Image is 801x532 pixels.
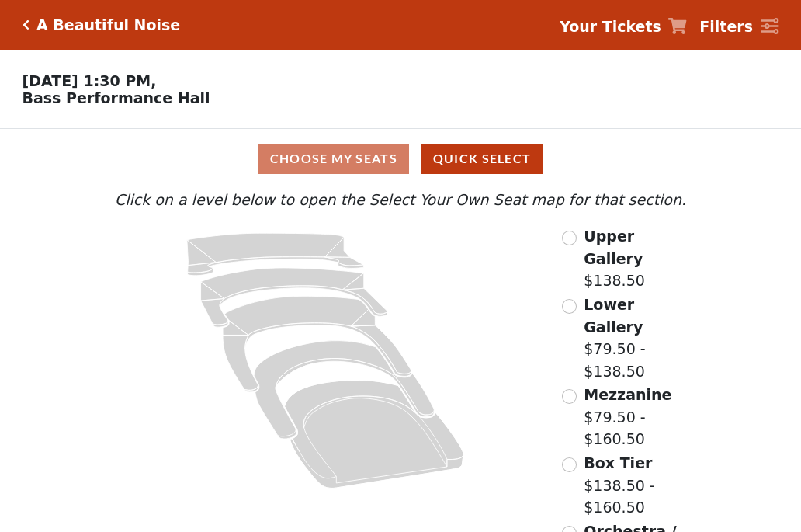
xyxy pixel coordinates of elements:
span: Mezzanine [584,386,671,403]
h5: A Beautiful Noise [36,16,180,34]
label: $138.50 - $160.50 [584,452,690,519]
a: Filters [699,16,778,38]
span: Upper Gallery [584,228,643,267]
a: Click here to go back to filters [23,19,29,30]
label: $79.50 - $138.50 [584,294,690,382]
path: Orchestra / Parterre Circle - Seats Available: 21 [285,381,464,489]
button: Quick Select [421,144,543,174]
label: $79.50 - $160.50 [584,384,690,450]
path: Lower Gallery - Seats Available: 21 [201,268,388,327]
span: Box Tier [584,454,652,471]
label: $138.50 [584,225,690,292]
strong: Your Tickets [560,18,661,35]
a: Your Tickets [560,16,687,38]
strong: Filters [699,18,753,35]
p: Click on a level below to open the Select Your Own Seat map for that section. [111,189,690,211]
span: Lower Gallery [584,296,643,336]
path: Upper Gallery - Seats Available: 263 [187,233,364,276]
